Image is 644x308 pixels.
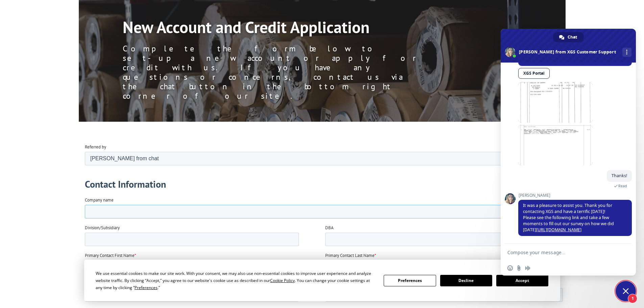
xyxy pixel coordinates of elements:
div: Cookie Consent Prompt [84,260,560,301]
span: [PERSON_NAME] [518,193,632,198]
span: It was a pleasure to assist you. Thank you for contacting XGS and have a terrific [DATE]! Please ... [523,203,614,233]
span: Audio message [525,265,530,271]
span: Postal code [320,247,341,253]
div: Close chat [616,281,636,301]
h1: New Account and Credit Application [123,19,427,39]
button: Accept [496,275,548,286]
button: Preferences [384,275,436,286]
span: Cookie Policy [270,278,295,283]
span: Chat [568,32,577,42]
textarea: Compose your message... [507,250,614,256]
span: Insert an emoji [507,265,513,271]
span: Read [618,184,627,188]
span: Primary Contact Last Name [240,109,290,115]
button: Decline [440,275,492,286]
a: [URL][DOMAIN_NAME] [536,227,581,233]
span: State/Region [160,247,184,253]
span: Preferences [135,285,158,290]
p: Complete the form below to set-up a new account or apply for credit with us. If you have any ques... [123,44,427,101]
div: We use essential cookies to make our site work. With your consent, we may also use non-essential ... [96,270,376,291]
div: Chat [553,32,584,42]
span: Send a file [516,265,522,271]
span: 1 [628,294,637,303]
span: Thanks! [612,173,627,179]
span: Who do you report to within your company? [240,137,321,142]
span: DBA [240,81,249,87]
a: XGS Portal [518,68,550,79]
div: More channels [622,48,631,57]
span: Primary Contact Email [240,164,281,170]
